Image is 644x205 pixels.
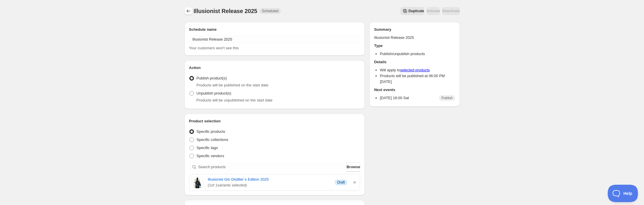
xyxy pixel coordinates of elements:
[197,154,224,158] span: Specific vendors
[380,51,455,57] li: Publish/unpublish products
[337,180,345,185] span: Draft
[374,87,455,93] h2: Next events
[197,76,227,80] span: Publish product(s)
[208,177,331,182] a: Illusionist Gin Distiller´s Edition 2025
[374,43,455,49] h2: Type
[198,162,346,172] input: Search products
[374,35,455,41] p: Illusionist Release 2025
[197,98,273,102] span: Products will be unpublished on the start date
[400,68,430,72] a: selected products
[197,83,269,87] span: Products will be published on the start date
[197,146,218,150] span: Specific tags
[347,162,360,172] button: Browse
[197,91,231,95] span: Unpublish product(s)
[380,67,455,73] li: Will apply to
[347,164,360,170] span: Browse
[189,46,239,50] span: Your customers won't see this
[409,9,424,13] span: Duplicate
[400,7,424,15] button: Secondary action label
[441,96,453,100] span: Publish
[197,129,225,134] span: Specific products
[374,59,455,65] h2: Details
[380,95,409,101] p: [DATE] 18:00 Sat
[189,65,360,71] h2: Action
[197,137,228,142] span: Specific collections
[208,182,331,188] span: ( 1 of 1 variants selected)
[189,27,360,32] h2: Schedule name
[380,73,455,85] li: Products will be published at 06:00 PM [DATE]
[189,118,360,124] h2: Product selection
[608,185,638,202] iframe: Toggle Customer Support
[374,27,455,32] h2: Summary
[194,8,257,14] span: Illusionist Release 2025
[262,9,278,13] span: Scheduled
[184,7,193,15] button: Schedules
